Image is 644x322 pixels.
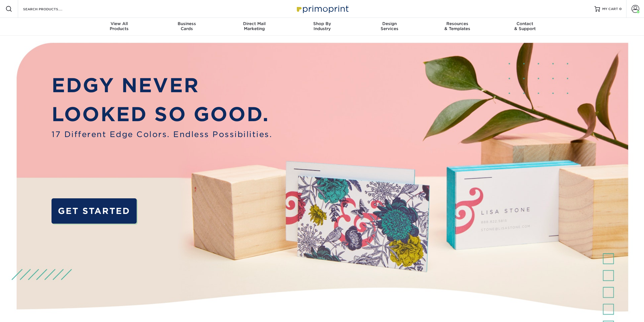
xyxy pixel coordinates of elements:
[491,18,559,36] a: Contact& Support
[356,21,423,26] span: Design
[221,21,288,31] div: Marketing
[221,21,288,26] span: Direct Mail
[153,18,221,36] a: BusinessCards
[52,71,272,100] p: EDGY NEVER
[153,21,221,26] span: Business
[491,21,559,31] div: & Support
[52,198,137,224] a: GET STARTED
[356,18,423,36] a: DesignServices
[602,7,618,11] span: MY CART
[423,21,491,26] span: Resources
[356,21,423,31] div: Services
[491,21,559,26] span: Contact
[294,3,350,15] img: Primoprint
[85,18,153,36] a: View AllProducts
[23,6,77,12] input: SEARCH PRODUCTS.....
[153,21,221,31] div: Cards
[221,18,288,36] a: Direct MailMarketing
[85,21,153,26] span: View All
[423,21,491,31] div: & Templates
[288,18,356,36] a: Shop ByIndustry
[288,21,356,26] span: Shop By
[423,18,491,36] a: Resources& Templates
[619,7,622,11] span: 0
[52,129,272,140] span: 17 Different Edge Colors. Endless Possibilities.
[85,21,153,31] div: Products
[52,100,272,129] p: LOOKED SO GOOD.
[288,21,356,31] div: Industry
